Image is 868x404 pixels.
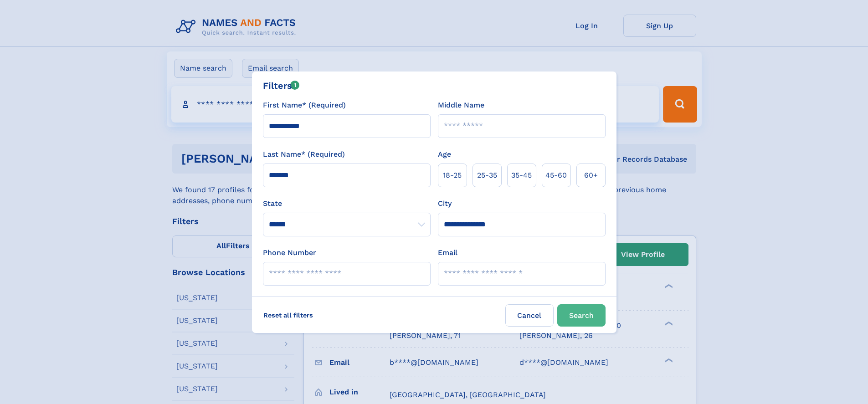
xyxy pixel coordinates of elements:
[584,170,598,181] span: 60+
[438,198,452,209] label: City
[438,247,457,258] label: Email
[505,304,554,327] label: Cancel
[263,198,431,209] label: State
[477,170,497,181] span: 25‑35
[263,79,300,92] div: Filters
[443,170,462,181] span: 18‑25
[263,149,345,160] label: Last Name* (Required)
[545,170,567,181] span: 45‑60
[263,247,316,258] label: Phone Number
[557,304,606,327] button: Search
[263,100,346,111] label: First Name* (Required)
[257,304,319,326] label: Reset all filters
[511,170,532,181] span: 35‑45
[438,100,484,111] label: Middle Name
[438,149,451,160] label: Age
